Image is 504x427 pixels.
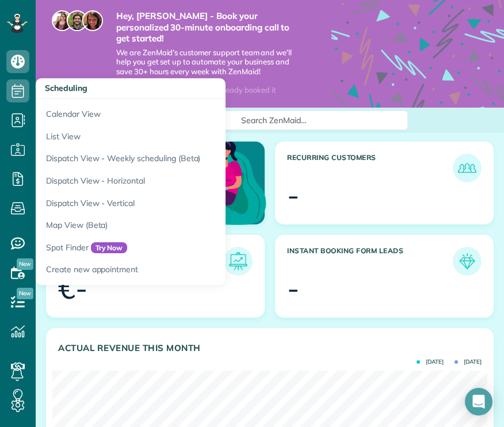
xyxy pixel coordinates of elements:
h3: Recurring Customers [287,154,453,182]
div: - [287,274,299,303]
div: €- [58,274,87,303]
span: Try Now [91,242,128,254]
div: - [287,181,299,209]
a: Dispatch View - Horizontal [36,170,323,192]
span: [DATE] [455,359,482,365]
a: Map View (Beta) [36,214,323,237]
img: icon_recurring_customers-cf858462ba22bcd05b5a5880d41d6543d210077de5bb9ebc9590e49fd87d84ed.png [456,157,479,180]
span: New [17,288,33,299]
span: New [17,258,33,270]
div: I already booked it [206,83,282,97]
img: jorge-587dff0eeaa6aab1f244e6dc62b8924c3b6ad411094392a53c71c6c4a576187d.jpg [67,10,87,31]
a: Dispatch View - Vertical [36,192,323,215]
img: michelle-19f622bdf1676172e81f8f8fba1fb50e276960ebfe0243fe18214015130c80e4.jpg [82,10,103,31]
a: Dispatch View - Weekly scheduling (Beta) [36,147,323,170]
span: [DATE] [417,359,444,365]
div: Open Intercom Messenger [465,388,492,415]
a: List View [36,125,323,148]
img: icon_form_leads-04211a6a04a5b2264e4ee56bc0799ec3eb69b7e499cbb523a139df1d13a81ae0.png [456,250,479,273]
img: maria-72a9807cf96188c08ef61303f053569d2e2a8a1cde33d635c8a3ac13582a053d.jpg [52,10,72,31]
strong: Hey, [PERSON_NAME] - Book your personalized 30-minute onboarding call to get started! [116,10,297,44]
a: Create new appointment [36,258,323,285]
h3: Instant Booking Form Leads [287,247,453,276]
a: Spot FinderTry Now [36,237,323,259]
img: icon_forecast_revenue-8c13a41c7ed35a8dcfafea3cbb826a0462acb37728057bba2d056411b612bbbe.png [227,250,250,273]
a: Calendar View [36,99,323,125]
span: We are ZenMaid’s customer support team and we’ll help you get set up to automate your business an... [116,48,297,77]
span: Scheduling [45,83,87,93]
h3: Actual Revenue this month [58,343,482,353]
